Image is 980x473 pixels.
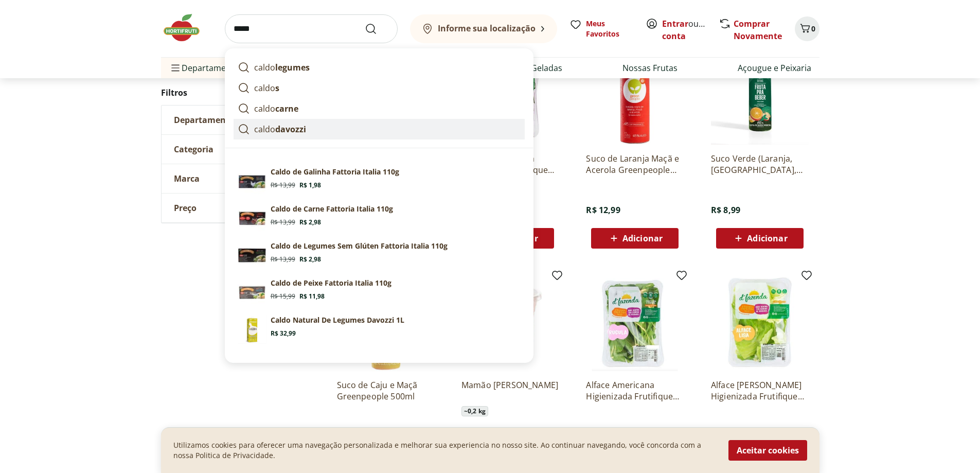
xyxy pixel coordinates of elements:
[161,82,316,103] h2: Filtros
[461,379,559,402] a: Mamão [PERSON_NAME]
[162,135,316,164] button: Categoria
[254,102,298,115] p: caldo
[234,200,525,237] a: PrincipalCaldo de Carne Fattoria Italia 110gR$ 13,99R$ 2,98
[234,78,525,98] a: caldos
[591,228,679,249] button: Adicionar
[299,255,321,264] span: R$ 2,98
[174,115,235,125] span: Departamento
[275,62,310,73] strong: legumes
[586,153,684,176] a: Suco de Laranja Maçã e Acerola Greenpeople 500ml
[662,17,708,42] span: ou
[461,406,488,416] span: ~ 0,2 kg
[271,278,391,288] p: Caldo de Peixe Fattoria Italia 110g
[662,18,688,29] a: Entrar
[711,273,809,371] img: Alface Lisa Higienizada Frutifique 140g
[569,19,633,39] a: Meus Favoritos
[662,18,719,42] a: Criar conta
[271,292,295,301] span: R$ 15,99
[711,379,809,402] a: Alface [PERSON_NAME] Higienizada Frutifique 140g
[711,204,740,216] span: R$ 8,99
[234,237,525,274] a: PrincipalCaldo de Legumes Sem Glúten Fattoria Italia 110gR$ 13,99R$ 2,98
[365,23,389,35] button: Submit Search
[275,124,306,135] strong: davozzi
[254,61,310,74] p: caldo
[162,164,316,193] button: Marca
[234,274,525,311] a: PrincipalCaldo de Peixe Fattoria Italia 110gR$ 15,99R$ 11,98
[238,241,266,270] img: Principal
[234,98,525,119] a: caldocarne
[622,234,663,242] span: Adicionar
[622,62,678,74] a: Nossas Frutas
[738,62,811,74] a: Açougue e Peixaria
[811,24,815,33] span: 0
[271,255,295,264] span: R$ 13,99
[162,106,316,134] button: Departamento
[254,123,306,135] p: caldo
[586,47,684,145] img: Suco de Laranja Maçã e Acerola Greenpeople 500ml
[162,194,316,222] button: Preço
[174,144,213,154] span: Categoria
[747,234,787,242] span: Adicionar
[410,14,557,43] button: Informe sua localização
[711,153,809,176] a: Suco Verde (Laranja, [GEOGRAPHIC_DATA], Couve, Maça e Gengibre) 250ml
[174,173,200,184] span: Marca
[271,167,399,177] p: Caldo de Galinha Fattoria Italia 110g
[271,315,404,325] p: Caldo Natural De Legumes Davozzi 1L
[299,218,321,226] span: R$ 2,98
[275,103,298,114] strong: carne
[234,57,525,78] a: caldolegumes
[337,379,435,402] a: Suco de Caju e Maçã Greenpeople 500ml
[271,241,448,251] p: Caldo de Legumes Sem Glúten Fattoria Italia 110g
[299,181,321,189] span: R$ 1,98
[238,315,266,344] img: Principal
[711,47,809,145] img: Suco Verde (Laranja, Hortelã, Couve, Maça e Gengibre) 250ml
[173,440,716,461] p: Utilizamos cookies para oferecer uma navegação personalizada e melhorar sua experiencia no nosso ...
[238,204,266,233] img: Principal
[734,18,782,42] a: Comprar Novamente
[438,23,536,34] b: Informe sua localização
[271,181,295,189] span: R$ 13,99
[238,167,266,196] img: Principal
[238,278,266,307] img: Principal
[225,14,398,43] input: search
[299,292,325,301] span: R$ 11,98
[586,379,684,402] a: Alface Americana Higienizada Frutifique 160G
[795,16,819,41] button: Carrinho
[586,19,633,39] span: Meus Favoritos
[271,329,296,338] span: R$ 32,99
[169,56,243,80] span: Departamentos
[234,119,525,139] a: caldodavozzi
[728,440,807,461] button: Aceitar cookies
[716,228,804,249] button: Adicionar
[234,311,525,348] a: PrincipalCaldo Natural De Legumes Davozzi 1LR$ 32,99
[271,218,295,226] span: R$ 13,99
[586,204,620,216] span: R$ 12,99
[271,204,393,214] p: Caldo de Carne Fattoria Italia 110g
[254,82,279,94] p: caldo
[275,82,279,94] strong: s
[169,56,182,80] button: Menu
[174,203,197,213] span: Preço
[161,12,212,43] img: Hortifruti
[586,273,684,371] img: Alface Americana Higienizada Frutifique 160G
[234,163,525,200] a: PrincipalCaldo de Galinha Fattoria Italia 110gR$ 13,99R$ 1,98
